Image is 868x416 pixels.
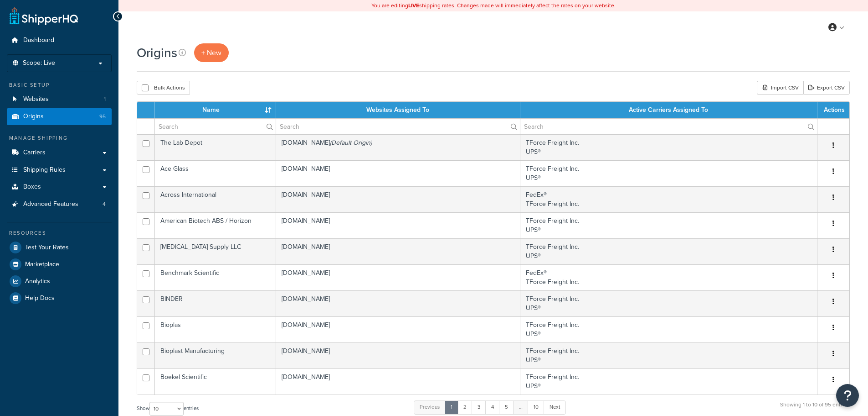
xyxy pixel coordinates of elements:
a: Test Your Rates [7,239,112,256]
a: 2 [457,400,473,414]
li: Origins [7,108,112,125]
span: Dashboard [23,37,54,44]
a: Analytics [7,273,112,290]
td: The Lab Depot [155,134,276,160]
td: [DOMAIN_NAME] [276,264,520,290]
input: Search [520,119,817,134]
li: Advanced Features [7,196,112,213]
a: Shipping Rules [7,162,112,179]
span: 4 [103,200,106,208]
td: TForce Freight Inc. UPS® [520,238,817,264]
span: 1 [104,95,106,103]
button: Bulk Actions [137,81,190,95]
td: [DOMAIN_NAME] [276,160,520,186]
a: Help Docs [7,290,112,306]
a: Dashboard [7,32,112,49]
b: LIVE [408,1,419,10]
td: BINDER [155,290,276,316]
a: Marketplace [7,256,112,273]
span: Advanced Features [23,200,78,208]
a: Carriers [7,144,112,161]
a: 3 [472,400,486,414]
td: TForce Freight Inc. UPS® [520,316,817,342]
a: 10 [528,400,544,414]
td: TForce Freight Inc. UPS® [520,342,817,369]
span: Carriers [23,149,46,157]
td: [DOMAIN_NAME] [276,290,520,316]
td: TForce Freight Inc. UPS® [520,369,817,395]
span: Help Docs [25,295,55,302]
td: American Biotech ABS / Horizon [155,212,276,238]
a: ShipperHQ Home [10,7,78,25]
td: Ace Glass [155,160,276,186]
a: Next [544,400,566,414]
td: TForce Freight Inc. UPS® [520,160,817,186]
span: Shipping Rules [23,166,66,174]
a: 5 [499,400,514,414]
button: Open Resource Center [836,384,859,407]
th: Name : activate to sort column ascending [155,102,276,118]
td: [DOMAIN_NAME] [276,212,520,238]
span: Marketplace [25,261,59,269]
td: Across International [155,186,276,212]
span: Websites [23,95,49,103]
a: Boxes [7,179,112,195]
div: Manage Shipping [7,134,112,142]
a: Previous [414,400,446,414]
span: Origins [23,113,44,121]
td: [DOMAIN_NAME] [276,316,520,342]
td: FedEx® TForce Freight Inc. [520,186,817,212]
span: Scope: Live [23,59,55,67]
td: TForce Freight Inc. UPS® [520,212,817,238]
td: [DOMAIN_NAME] [276,134,520,160]
span: Boxes [23,183,41,191]
td: TForce Freight Inc. UPS® [520,290,817,316]
span: 95 [99,113,106,121]
div: Basic Setup [7,81,112,89]
td: Boekel Scientific [155,369,276,395]
td: Bioplas [155,316,276,342]
th: Active Carriers Assigned To [520,102,817,118]
div: Import CSV [757,81,803,95]
li: Websites [7,91,112,108]
div: Resources [7,229,112,237]
td: Bioplast Manufacturing [155,342,276,369]
span: Analytics [25,278,50,285]
input: Search [276,119,520,134]
span: Test Your Rates [25,244,69,252]
a: Origins 95 [7,108,112,125]
input: Search [155,119,276,134]
td: TForce Freight Inc. UPS® [520,134,817,160]
a: Export CSV [803,81,850,95]
a: 1 [445,400,458,414]
td: [DOMAIN_NAME] [276,238,520,264]
a: Advanced Features 4 [7,196,112,213]
a: + New [194,43,229,62]
td: [DOMAIN_NAME] [276,369,520,395]
a: 4 [485,400,500,414]
a: … [513,400,529,414]
label: Show entries [137,402,199,416]
td: [MEDICAL_DATA] Supply LLC [155,238,276,264]
h1: Origins [137,44,177,62]
span: + New [201,47,221,58]
select: Showentries [149,402,184,416]
th: Websites Assigned To [276,102,520,118]
td: Benchmark Scientific [155,264,276,290]
th: Actions [817,102,849,118]
i: (Default Origin) [330,138,372,147]
td: [DOMAIN_NAME] [276,186,520,212]
a: Websites 1 [7,91,112,108]
td: [DOMAIN_NAME] [276,342,520,369]
td: FedEx® TForce Freight Inc. [520,264,817,290]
